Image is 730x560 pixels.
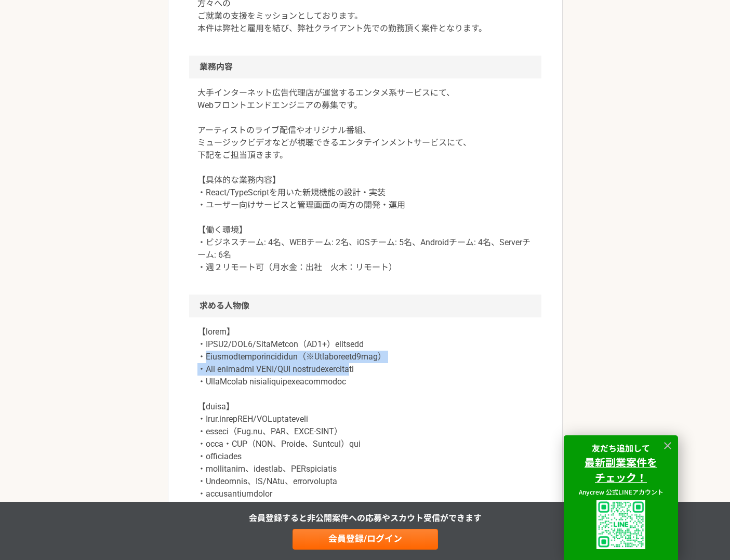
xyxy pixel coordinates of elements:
h2: 業務内容 [189,56,541,78]
a: チェック！ [595,472,647,484]
strong: 友だち追加して [592,442,650,454]
strong: 最新副業案件を [585,455,657,470]
p: 大手インターネット広告代理店が運営するエンタメ系サービスにて、 Webフロントエンドエンジニアの募集です。 アーティストのライブ配信やオリジナル番組、 ミュージックビデオなどが視聴できるエンタテ... [197,87,533,274]
span: Anycrew 公式LINEアカウント [579,487,663,496]
strong: チェック！ [595,470,647,485]
a: 最新副業案件を [585,457,657,469]
img: uploaded%2F9x3B4GYyuJhK5sXzQK62fPT6XL62%2F_1i3i91es70ratxpc0n6.png [596,500,645,549]
h2: 求める人物像 [189,295,541,317]
a: 会員登録/ログイン [293,529,438,550]
p: 会員登録すると非公開案件への応募やスカウト受信ができます [249,512,482,525]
